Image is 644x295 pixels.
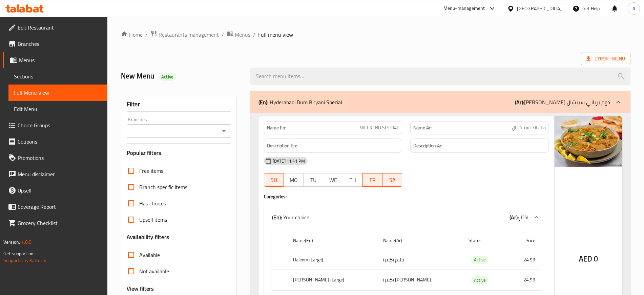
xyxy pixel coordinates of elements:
b: (Ar): [510,212,519,222]
span: ويك اند اسبيشيال [512,124,546,131]
button: MO [284,173,304,187]
th: Name(En) [288,231,377,250]
span: Full menu view [258,31,293,39]
h3: Popular filters [127,149,231,157]
img: mmw_638926964353357339 [555,116,622,167]
a: Coupons [3,133,107,150]
div: Active [159,73,176,81]
span: Edit Restaurant [18,23,102,32]
span: Free items [139,167,163,175]
b: (En): [258,97,268,107]
a: Choice Groups [3,117,107,133]
span: Branch specific items [139,183,187,191]
span: Branches [18,40,102,48]
td: 24.99 [508,250,541,270]
a: Coverage Report [3,199,107,215]
span: Active [159,74,176,80]
th: Name(Ar) [378,231,463,250]
button: TU [303,173,323,187]
span: Menus [19,56,102,64]
span: FR [366,175,380,185]
h3: View filters [127,285,154,293]
a: Branches [3,36,107,52]
span: TU [306,175,320,185]
div: Active [471,276,489,284]
span: Grocery Checklist [18,219,102,227]
a: Home [121,31,143,39]
li: / [253,31,255,39]
a: Menus [3,52,107,68]
strong: Name Ar: [413,124,432,131]
span: Export Menu [586,55,625,63]
div: (En): Your choice(Ar):اختار [264,206,549,228]
a: Edit Restaurant [3,19,107,36]
span: Menus [235,31,250,39]
p: Your choice [272,213,309,221]
span: Coverage Report [18,203,102,211]
strong: Description Ar: [413,142,442,150]
span: A [632,5,635,12]
b: (En): [272,212,282,222]
th: Haleem (Large) [288,250,377,270]
button: TH [343,173,363,187]
button: Open [219,126,229,136]
a: Sections [8,68,107,85]
td: حليم (كبير) [378,250,463,270]
a: Full Menu View [8,85,107,101]
li: / [222,31,224,39]
span: Has choices [139,199,166,207]
strong: Name En: [267,124,286,131]
button: SU [264,173,284,187]
input: search [250,68,630,85]
span: Promotions [18,154,102,162]
a: Menu disclaimer [3,166,107,182]
h2: New Menu [121,71,242,81]
b: (Ar): [515,97,524,107]
span: Choice Groups [18,121,102,129]
div: (En): Hyderabadi Dum Biryani Special(Ar):[PERSON_NAME] دوم برياني سبيشال [250,91,630,113]
span: SA [385,175,399,185]
span: Version: [3,238,20,246]
span: Full Menu View [14,89,102,97]
a: Promotions [3,150,107,166]
a: Edit Menu [8,101,107,117]
span: Active [471,256,489,264]
span: Coupons [18,137,102,146]
span: AED [579,252,592,265]
a: Menus [227,30,250,39]
th: [PERSON_NAME] (Large) [288,270,377,290]
span: 1.0.0 [21,238,32,246]
span: MO [287,175,301,185]
h4: Caregories: [264,193,549,200]
p: [PERSON_NAME] دوم برياني سبيشال [515,98,610,106]
div: Menu-management [443,4,485,13]
span: Sections [14,72,102,80]
a: Support.OpsPlatform [3,256,46,265]
span: Upsell [18,186,102,195]
a: Grocery Checklist [3,215,107,231]
button: FR [362,173,382,187]
span: اختار [519,212,528,222]
span: Get support on: [3,249,35,258]
nav: breadcrumb [121,30,630,39]
strong: Description En: [267,142,297,150]
div: Filter [127,97,231,112]
button: WE [323,173,343,187]
span: 0 [594,252,598,265]
span: WEEKEND SPECIAL [360,124,399,131]
span: Not available [139,267,169,275]
td: [PERSON_NAME] (كبير) [378,270,463,290]
span: Menu disclaimer [18,170,102,178]
a: Restaurants management [150,30,219,39]
span: WE [326,175,340,185]
th: Price [508,231,541,250]
span: Restaurants management [159,31,219,39]
span: TH [346,175,360,185]
div: [GEOGRAPHIC_DATA] [517,5,562,12]
th: Status [463,231,508,250]
td: 24.99 [508,270,541,290]
span: Upsell items [139,216,167,224]
a: Upsell [3,182,107,199]
span: Available [139,251,160,259]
